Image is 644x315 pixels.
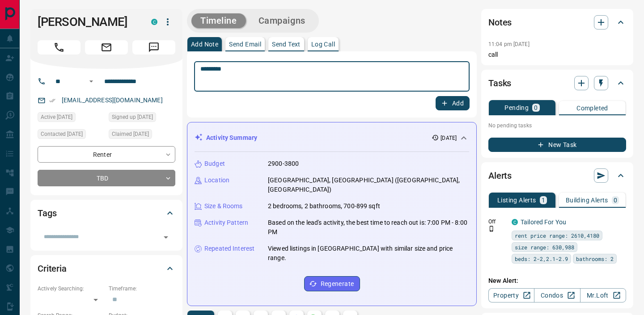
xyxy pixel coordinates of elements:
p: Send Email [229,41,261,47]
span: Call [38,40,80,55]
p: 0 [534,105,538,111]
div: Sun Aug 10 2025 [38,129,104,142]
div: TBD [38,170,175,186]
button: Add [436,96,470,110]
svg: Push Notification Only [488,226,495,232]
span: rent price range: 2610,4180 [515,231,599,240]
a: Condos [534,288,580,302]
span: Contacted [DATE] [41,130,83,139]
h2: Alerts [488,168,512,183]
p: Activity Pattern [204,218,248,227]
p: New Alert: [488,276,626,286]
p: Size & Rooms [204,202,243,211]
div: Renter [38,146,175,163]
button: Regenerate [304,276,360,291]
span: Active [DATE] [41,113,72,122]
div: condos.ca [151,19,157,25]
span: size range: 630,988 [515,243,574,252]
div: Activity Summary[DATE] [195,130,469,146]
span: Claimed [DATE] [112,130,149,139]
button: Campaigns [250,13,314,28]
h2: Tags [38,206,56,220]
span: Email [85,40,128,55]
p: Completed [576,105,608,111]
p: 0 [614,197,617,203]
p: Building Alerts [566,197,608,203]
p: 1 [542,197,545,203]
h2: Criteria [38,261,67,276]
p: Viewed listings in [GEOGRAPHIC_DATA] with similar size and price range. [268,244,469,263]
button: Timeline [191,13,246,28]
h1: [PERSON_NAME] [38,15,138,29]
span: bathrooms: 2 [576,254,614,263]
div: Sun Aug 10 2025 [109,129,175,142]
p: 11:04 pm [DATE] [488,41,530,47]
svg: Email Verified [49,97,55,104]
p: Activity Summary [206,133,257,143]
button: Open [86,76,97,87]
p: 2900-3800 [268,159,299,168]
p: Listing Alerts [497,197,536,203]
div: Notes [488,12,626,33]
div: Tasks [488,72,626,94]
p: [DATE] [441,134,457,142]
div: Criteria [38,258,175,279]
div: Alerts [488,165,626,186]
p: Send Text [272,41,301,47]
p: Log Call [311,41,335,47]
p: 2 bedrooms, 2 bathrooms, 700-899 sqft [268,202,380,211]
a: Mr.Loft [580,288,626,302]
p: No pending tasks [488,119,626,132]
a: Property [488,288,534,302]
span: Message [132,40,175,55]
p: Repeated Interest [204,244,254,253]
div: Tags [38,202,175,224]
button: Open [160,231,172,244]
p: Budget [204,159,225,168]
p: Pending [504,105,529,111]
span: beds: 2-2,2.1-2.9 [515,254,568,263]
h2: Notes [488,15,512,29]
div: Sun Aug 10 2025 [38,112,104,125]
span: Signed up [DATE] [112,113,153,122]
button: New Task [488,138,626,152]
a: Tailored For You [521,218,566,226]
p: Location [204,176,229,185]
p: Timeframe: [109,285,175,293]
p: Actively Searching: [38,285,104,293]
a: [EMAIL_ADDRESS][DOMAIN_NAME] [62,97,163,104]
p: Add Note [191,41,218,47]
div: Sun Aug 10 2025 [109,112,175,125]
p: call [488,50,626,59]
p: Based on the lead's activity, the best time to reach out is: 7:00 PM - 8:00 PM [268,218,469,237]
p: [GEOGRAPHIC_DATA], [GEOGRAPHIC_DATA] ([GEOGRAPHIC_DATA], [GEOGRAPHIC_DATA]) [268,176,469,194]
div: condos.ca [512,219,518,225]
h2: Tasks [488,76,511,90]
p: Off [488,218,506,226]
